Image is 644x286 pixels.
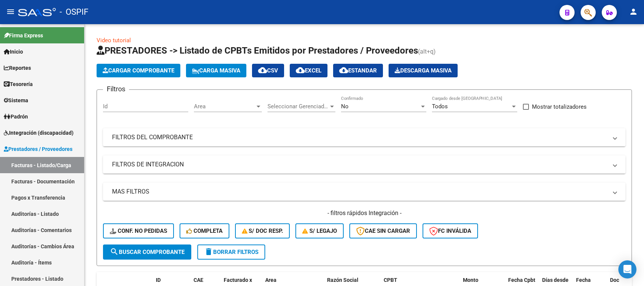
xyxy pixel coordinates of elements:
button: S/ legajo [295,223,344,238]
span: Todos [432,103,448,110]
span: Inicio [4,48,23,56]
span: Buscar Comprobante [110,249,184,255]
a: Video tutorial [97,37,131,44]
button: Buscar Comprobante [103,244,191,260]
app-download-masive: Descarga masiva de comprobantes (adjuntos) [389,64,458,77]
mat-panel-title: FILTROS DEL COMPROBANTE [112,133,607,141]
span: CAE [194,277,203,283]
span: EXCEL [296,67,321,74]
span: Cargar Comprobante [103,67,174,74]
span: Padrón [4,112,28,121]
span: Prestadores / Proveedores [4,145,72,153]
mat-expansion-panel-header: MAS FILTROS [103,183,626,201]
div: Open Intercom Messenger [618,260,636,278]
span: - OSPIF [60,4,88,20]
span: Mostrar totalizadores [532,102,587,111]
button: S/ Doc Resp. [235,223,290,238]
button: Cargar Comprobante [97,64,180,77]
span: CSV [258,67,278,74]
button: Descarga Masiva [389,64,458,77]
button: Conf. no pedidas [103,223,174,238]
mat-icon: delete [204,247,213,256]
button: Borrar Filtros [197,244,265,260]
button: CAE SIN CARGAR [349,223,417,238]
mat-panel-title: FILTROS DE INTEGRACION [112,160,607,169]
mat-panel-title: MAS FILTROS [112,188,607,196]
mat-expansion-panel-header: FILTROS DE INTEGRACION [103,155,626,174]
mat-icon: menu [6,7,15,16]
span: Seleccionar Gerenciador [267,103,329,110]
span: Fecha Cpbt [508,277,535,283]
span: PRESTADORES -> Listado de CPBTs Emitidos por Prestadores / Proveedores [97,45,418,56]
span: Firma Express [4,31,43,40]
span: Completa [186,228,223,234]
span: ID [156,277,161,283]
button: FC Inválida [423,223,478,238]
span: S/ Doc Resp. [242,228,283,234]
mat-expansion-panel-header: FILTROS DEL COMPROBANTE [103,128,626,146]
span: FC Inválida [429,228,471,234]
button: Carga Masiva [186,64,246,77]
span: Descarga Masiva [395,67,452,74]
span: CPBT [384,277,397,283]
span: Carga Masiva [192,67,240,74]
h4: - filtros rápidos Integración - [103,209,626,217]
mat-icon: person [629,7,638,16]
span: No [341,103,349,110]
span: Borrar Filtros [204,249,258,255]
button: Estandar [333,64,383,77]
mat-icon: cloud_download [258,66,267,75]
button: Completa [180,223,229,238]
span: Sistema [4,96,28,105]
mat-icon: search [110,247,119,256]
button: CSV [252,64,284,77]
span: Tesorería [4,80,33,88]
button: EXCEL [290,64,327,77]
h3: Filtros [103,84,129,94]
span: Conf. no pedidas [110,228,167,234]
span: Area [194,103,255,110]
span: CAE SIN CARGAR [356,228,410,234]
span: S/ legajo [302,228,337,234]
span: Reportes [4,64,31,72]
mat-icon: cloud_download [296,66,305,75]
span: Monto [463,277,478,283]
span: Area [265,277,277,283]
mat-icon: cloud_download [339,66,348,75]
span: Razón Social [327,277,358,283]
span: Estandar [339,67,377,74]
span: (alt+q) [418,48,436,55]
span: Integración (discapacidad) [4,129,74,137]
